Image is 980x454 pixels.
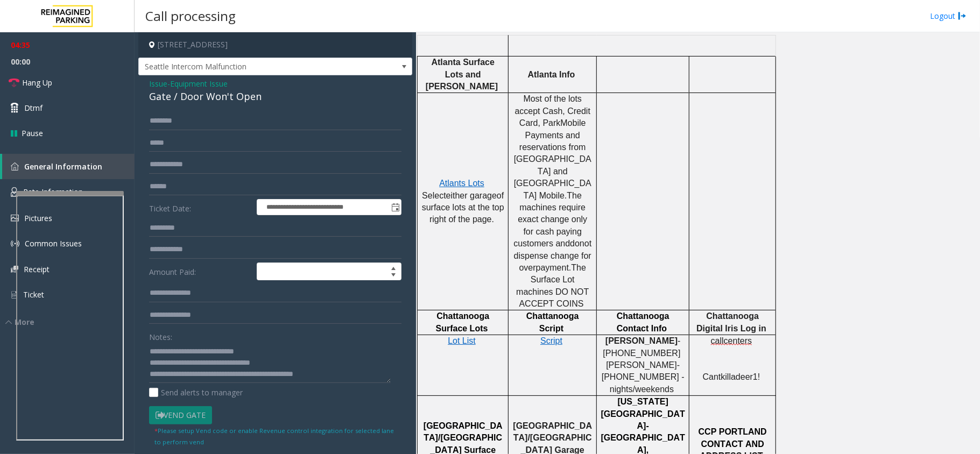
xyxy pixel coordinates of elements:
[146,199,254,215] label: Ticket Date:
[149,328,172,343] label: Notes:
[24,161,102,172] span: General Information
[386,263,401,272] span: Increase value
[422,191,506,224] span: of surface lots at the top right of the page.
[703,372,760,381] span: Cantkilladeer1!
[565,191,567,200] span: .
[448,337,476,345] a: Lot List
[22,127,43,139] span: Pause
[5,316,135,328] div: More
[930,10,967,22] a: Logout
[149,406,212,424] button: Vend Gate
[602,360,687,394] span: - [PHONE_NUMBER] - nights/weekends
[528,70,575,79] span: Atlanta Info
[149,387,243,398] label: Send alerts to manager
[139,58,357,75] span: Seattle Intercom Malfunction
[569,263,571,272] span: .
[422,191,446,200] span: Select
[11,187,18,197] img: 'icon'
[146,263,254,281] label: Amount Paid:
[540,337,562,345] a: Script
[149,89,401,104] div: Gate / Door Won't Open
[605,336,678,345] span: [PERSON_NAME]
[170,78,228,89] span: Equipment Issue
[514,239,594,272] span: not dispense change for overpayment
[140,3,241,29] h3: Call processing
[11,266,18,273] img: 'icon'
[513,191,589,249] span: The machines require exact change only for cash paying customers and
[448,336,476,345] span: Lot List
[514,94,593,200] span: Most of the lots accept Cash, Credit Card, ParkMobile Payments and reservations from [GEOGRAPHIC_...
[23,187,83,197] span: Rate Information
[426,58,498,91] span: Atlanta Surface Lots and [PERSON_NAME]
[24,102,43,113] span: Dtmf
[540,336,562,345] span: Script
[603,336,683,357] span: - [PHONE_NUMBER]
[22,77,52,88] span: Hang Up
[439,179,484,188] a: Atlants Lots
[138,32,412,58] h4: [STREET_ADDRESS]
[2,154,135,179] a: General Information
[11,162,19,171] img: 'icon'
[149,78,167,89] span: Issue
[606,360,677,370] span: [PERSON_NAME]
[11,215,19,222] img: 'icon'
[167,79,228,89] span: -
[386,272,401,280] span: Decrease value
[389,200,401,215] span: Toggle popup
[446,191,497,200] span: either garage
[154,427,394,446] small: Please setup Vend code or enable Revenue control integration for selected lane to perform vend
[958,10,967,22] img: logout
[439,179,484,188] span: Atlants Lots
[11,290,18,300] img: 'icon'
[711,336,752,346] span: callcenters
[11,239,19,248] img: 'icon'
[570,239,580,248] span: do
